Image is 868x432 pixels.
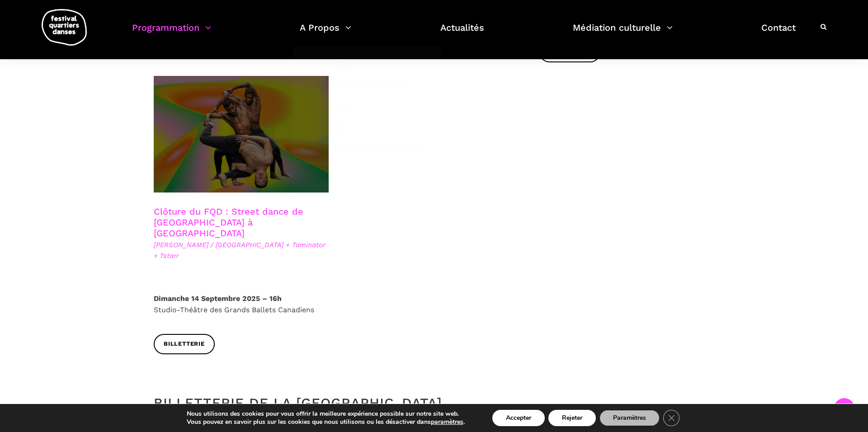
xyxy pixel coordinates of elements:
a: Clôture du FQD : Street dance de [GEOGRAPHIC_DATA] à [GEOGRAPHIC_DATA] [154,206,303,239]
a: Partenaires [298,95,436,116]
a: Programmation [132,20,211,47]
button: Paramètres [599,410,660,426]
a: Médiation culturelle [573,20,673,47]
a: Politique de confidentialité [298,139,436,160]
a: Notre équipe [298,52,436,73]
span: Billetterie [164,339,205,349]
button: Close GDPR Cookie Banner [663,410,679,426]
a: Contact [761,20,796,47]
p: Nous utilisons des cookies pour vous offrir la meilleure expérience possible sur notre site web. [187,410,465,418]
button: Rejeter [548,410,596,426]
p: Vous pouvez en savoir plus sur les cookies que nous utilisons ou les désactiver dans . [187,418,465,426]
a: Conseil d’administration [298,74,436,94]
span: [PERSON_NAME] / [GEOGRAPHIC_DATA] + Taminator + 7starr [154,239,329,261]
a: Carrières [298,117,436,138]
a: Actualités [440,20,484,47]
button: Accepter [492,410,545,426]
button: paramètres [431,418,463,426]
img: logo-fqd-med [42,9,87,46]
a: Billetterie [154,334,215,354]
a: A Propos [300,20,351,47]
h4: Billetterie de la [GEOGRAPHIC_DATA] [154,395,442,418]
p: Studio-Théâtre des Grands Ballets Canadiens [154,293,329,316]
strong: Dimanche 14 Septembre 2025 – 16h [154,294,282,303]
